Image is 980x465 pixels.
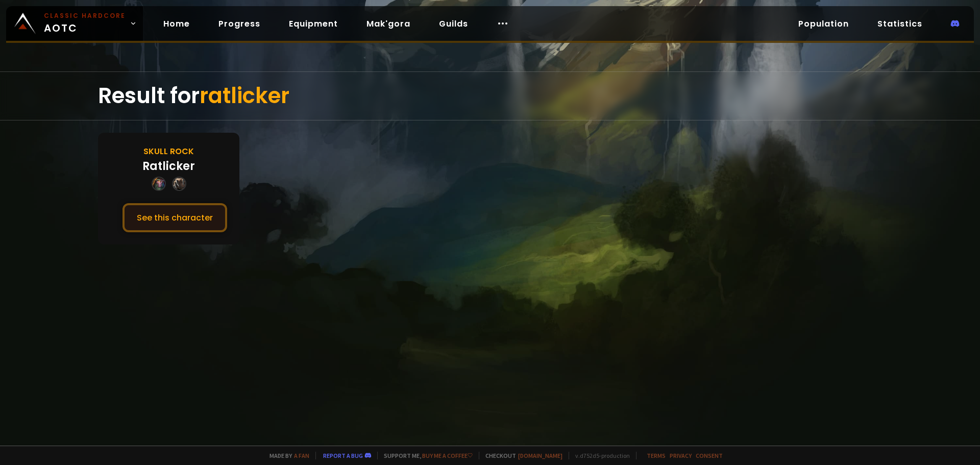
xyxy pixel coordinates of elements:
[122,203,227,232] button: See this character
[790,13,857,34] a: Population
[155,13,198,34] a: Home
[358,13,419,34] a: Mak'gora
[869,13,930,34] a: Statistics
[377,452,473,459] span: Support me,
[323,452,363,459] a: Report a bug
[422,452,473,459] a: Buy me a coffee
[44,11,126,36] span: AOTC
[200,81,289,111] span: ratlicker
[294,452,309,459] a: a fan
[44,11,126,20] small: Classic Hardcore
[431,13,476,34] a: Guilds
[281,13,346,34] a: Equipment
[670,452,692,459] a: Privacy
[210,13,268,34] a: Progress
[143,145,194,158] div: Skull Rock
[142,158,195,175] div: Ratlicker
[518,452,562,459] a: [DOMAIN_NAME]
[479,452,562,459] span: Checkout
[6,6,143,41] a: Classic HardcoreAOTC
[647,452,666,459] a: Terms
[98,72,882,120] div: Result for
[696,452,723,459] a: Consent
[569,452,630,459] span: v. d752d5 - production
[263,452,309,459] span: Made by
